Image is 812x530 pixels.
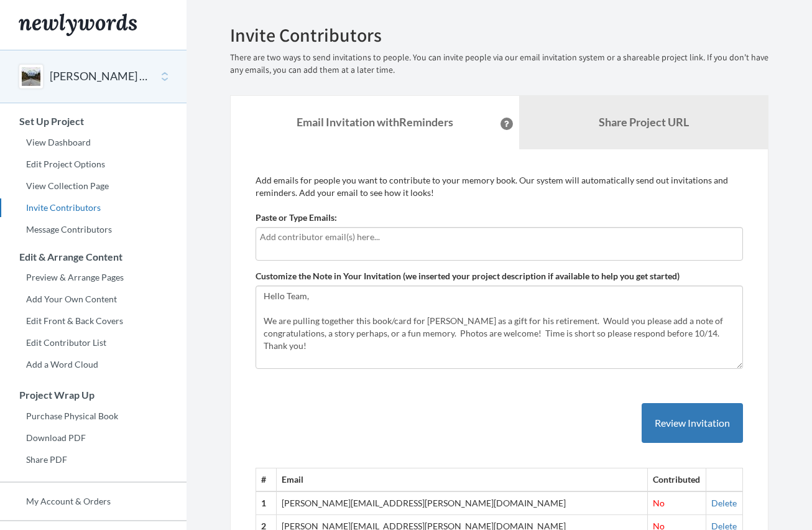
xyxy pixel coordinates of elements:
[256,212,337,224] label: Paste or Type Emails:
[642,403,743,444] button: Review Invitation
[260,230,739,244] input: Add contributor email(s) here...
[256,286,743,369] textarea: Hello Team, We are pulling together this book/card for [PERSON_NAME] as a gift for his retirement...
[711,498,737,508] a: Delete
[256,174,743,199] p: Add emails for people you want to contribute to your memory book. Our system will automatically s...
[277,468,648,491] th: Email
[1,251,187,263] h3: Edit & Arrange Content
[297,115,453,129] strong: Email Invitation with Reminders
[256,270,680,282] label: Customize the Note in Your Invitation (we inserted your project description if available to help ...
[256,468,277,491] th: #
[648,468,706,491] th: Contributed
[19,14,137,36] img: Newlywords logo
[277,491,648,514] td: [PERSON_NAME][EMAIL_ADDRESS][PERSON_NAME][DOMAIN_NAME]
[1,116,187,127] h3: Set Up Project
[50,68,150,85] button: [PERSON_NAME] Retirement
[599,115,689,129] b: Share Project URL
[256,491,277,514] th: 1
[1,389,187,401] h3: Project Wrap Up
[230,52,768,77] p: There are two ways to send invitations to people. You can invite people via our email invitation ...
[653,498,665,508] span: No
[230,25,768,45] h2: Invite Contributors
